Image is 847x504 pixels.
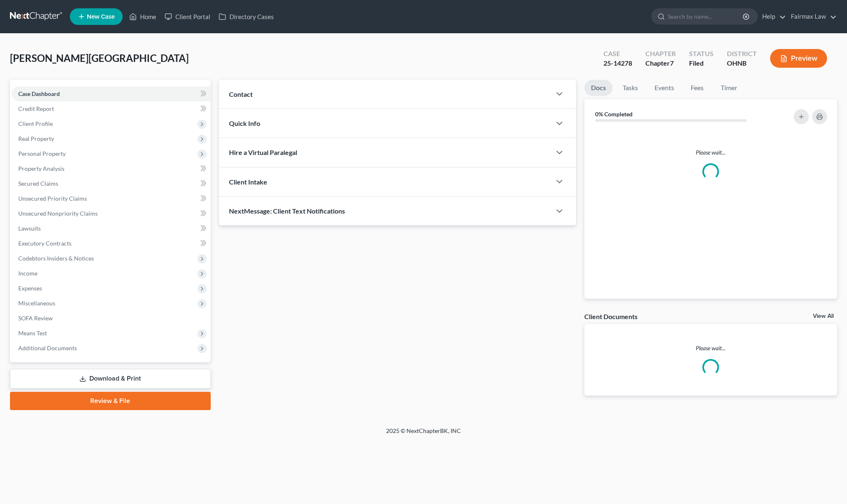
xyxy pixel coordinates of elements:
[813,313,834,319] a: View All
[603,49,632,59] div: Case
[616,80,645,96] a: Tasks
[12,101,211,116] a: Credit Report
[689,59,714,68] div: Filed
[229,207,345,215] span: NextMessage: Client Text Notifications
[18,210,98,217] span: Unsecured Nonpriority Claims
[758,9,786,24] a: Help
[18,165,64,172] span: Property Analysis
[648,80,681,96] a: Events
[229,119,260,127] span: Quick Info
[727,49,757,59] div: District
[668,9,744,24] input: Search by name...
[10,52,189,64] span: [PERSON_NAME][GEOGRAPHIC_DATA]
[18,255,94,262] span: Codebtors Insiders & Notices
[714,80,744,96] a: Timer
[584,312,638,321] div: Client Documents
[18,225,41,232] span: Lawsuits
[12,311,211,326] a: SOFA Review
[18,270,37,277] span: Income
[125,9,160,24] a: Home
[18,135,54,142] span: Real Property
[87,14,115,20] span: New Case
[12,161,211,176] a: Property Analysis
[18,120,53,127] span: Client Profile
[684,80,711,96] a: Fees
[160,9,214,24] a: Client Portal
[18,180,58,187] span: Secured Claims
[12,86,211,101] a: Case Dashboard
[18,90,60,97] span: Case Dashboard
[727,59,757,68] div: OHNB
[229,148,297,156] span: Hire a Virtual Paralegal
[10,392,211,410] a: Review & File
[18,105,54,112] span: Credit Report
[187,427,660,442] div: 2025 © NextChapterBK, INC
[18,240,71,247] span: Executory Contracts
[12,191,211,206] a: Unsecured Priority Claims
[591,148,830,157] p: Please wait...
[12,176,211,191] a: Secured Claims
[670,59,674,67] span: 7
[10,369,211,388] a: Download & Print
[689,49,714,59] div: Status
[584,344,837,352] p: Please wait...
[18,344,77,352] span: Additional Documents
[12,206,211,221] a: Unsecured Nonpriority Claims
[645,59,676,68] div: Chapter
[787,9,837,24] a: Fairmax Law
[18,315,53,322] span: SOFA Review
[18,150,66,157] span: Personal Property
[18,195,87,202] span: Unsecured Priority Claims
[770,49,827,68] button: Preview
[12,236,211,251] a: Executory Contracts
[12,221,211,236] a: Lawsuits
[645,49,676,59] div: Chapter
[229,90,253,98] span: Contact
[595,111,633,118] strong: 0% Completed
[18,300,55,307] span: Miscellaneous
[18,285,42,292] span: Expenses
[584,80,613,96] a: Docs
[18,329,47,337] span: Means Test
[229,178,267,186] span: Client Intake
[214,9,278,24] a: Directory Cases
[603,59,632,68] div: 25-14278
